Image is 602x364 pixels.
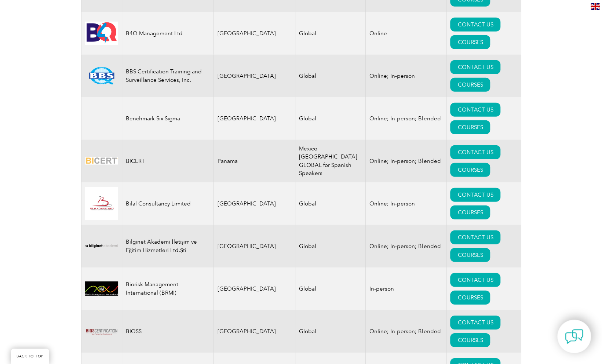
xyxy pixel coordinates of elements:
td: Global [295,12,366,55]
td: Global [295,225,366,267]
td: Global [295,97,366,140]
td: Online; In-person; Blended [366,97,446,140]
td: In-person [366,267,446,310]
a: COURSES [450,248,490,262]
a: CONTACT US [450,103,500,117]
td: Online; In-person; Blended [366,310,446,353]
a: CONTACT US [450,18,500,32]
td: Mexico [GEOGRAPHIC_DATA] GLOBAL for Spanish Speakers [295,140,366,182]
td: Biorisk Management International (BRMI) [122,267,214,310]
td: Online; In-person [366,182,446,225]
td: Online; In-person; Blended [366,225,446,267]
img: 2f91f213-be97-eb11-b1ac-00224815388c-logo.jpg [85,187,118,220]
td: Benchmark Six Sigma [122,97,214,140]
td: Online [366,12,446,55]
a: COURSES [450,120,490,134]
td: Global [295,55,366,97]
a: COURSES [450,35,490,49]
a: CONTACT US [450,230,500,244]
a: CONTACT US [450,145,500,159]
td: B4Q Management Ltd [122,12,214,55]
td: [GEOGRAPHIC_DATA] [214,182,295,225]
a: CONTACT US [450,188,500,202]
a: COURSES [450,333,490,347]
img: contact-chat.png [565,327,583,346]
td: Global [295,267,366,310]
td: Online; In-person [366,55,446,97]
img: a1985bb7-a6fe-eb11-94ef-002248181dbe-logo.png [85,237,118,255]
td: [GEOGRAPHIC_DATA] [214,97,295,140]
img: d01771b9-0638-ef11-a316-00224812a81c-logo.jpg [85,281,118,296]
td: [GEOGRAPHIC_DATA] [214,225,295,267]
a: BACK TO TOP [11,349,49,364]
td: Online; In-person; Blended [366,140,446,182]
td: BIQSS [122,310,214,353]
td: BICERT [122,140,214,182]
td: Bilginet Akademi İletişim ve Eğitim Hizmetleri Ltd.Şti [122,225,214,267]
td: [GEOGRAPHIC_DATA] [214,12,295,55]
img: d424547b-a6e0-e911-a812-000d3a795b83-logo.png [85,152,118,170]
td: [GEOGRAPHIC_DATA] [214,267,295,310]
img: 13dcf6a5-49c1-ed11-b597-0022481565fd-logo.png [85,315,118,348]
a: CONTACT US [450,60,500,74]
a: COURSES [450,291,490,305]
a: CONTACT US [450,316,500,330]
td: Bilal Consultancy Limited [122,182,214,225]
a: CONTACT US [450,273,500,287]
img: 9db4b902-10da-eb11-bacb-002248158a6d-logo.jpg [85,22,118,45]
a: COURSES [450,78,490,92]
td: [GEOGRAPHIC_DATA] [214,310,295,353]
td: BBS Certification Training and Surveillance Services, Inc. [122,55,214,97]
td: Global [295,182,366,225]
td: [GEOGRAPHIC_DATA] [214,55,295,97]
a: COURSES [450,163,490,177]
img: en [591,3,600,10]
td: Global [295,310,366,353]
img: 81a8cf56-15af-ea11-a812-000d3a79722d-logo.png [85,67,118,85]
td: Panama [214,140,295,182]
a: COURSES [450,205,490,219]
